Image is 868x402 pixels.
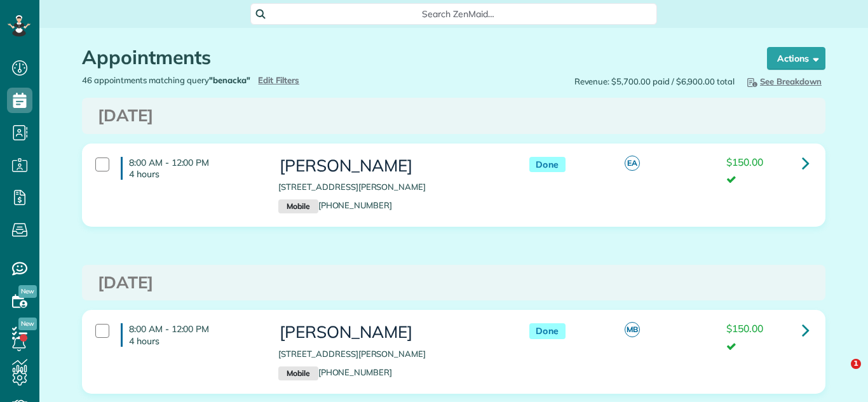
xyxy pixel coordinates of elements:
[745,76,822,86] span: See Breakdown
[278,367,392,377] a: Mobile[PHONE_NUMBER]
[278,323,503,342] h3: [PERSON_NAME]
[278,157,503,175] h3: [PERSON_NAME]
[851,359,861,369] span: 1
[574,76,735,88] span: Revenue: $5,700.00 paid / $6,900.00 total
[529,323,566,339] span: Done
[625,322,640,337] span: MB
[98,274,810,292] h3: [DATE]
[278,348,503,360] p: [STREET_ADDRESS][PERSON_NAME]
[18,318,37,330] span: New
[825,359,855,389] iframe: Intercom live chat
[121,323,259,346] h4: 8:00 AM - 12:00 PM
[98,107,810,125] h3: [DATE]
[18,285,37,298] span: New
[82,47,743,68] h1: Appointments
[726,156,763,168] span: $150.00
[726,322,763,335] span: $150.00
[278,366,318,380] small: Mobile
[741,74,825,88] button: See Breakdown
[129,168,259,180] p: 4 hours
[278,181,503,193] p: [STREET_ADDRESS][PERSON_NAME]
[767,47,825,70] button: Actions
[258,75,299,85] a: Edit Filters
[625,156,640,171] span: EA
[121,157,259,180] h4: 8:00 AM - 12:00 PM
[209,75,250,85] strong: "benacka"
[278,200,392,210] a: Mobile[PHONE_NUMBER]
[129,335,259,347] p: 4 hours
[72,74,454,86] div: 46 appointments matching query
[278,199,318,213] small: Mobile
[529,157,566,173] span: Done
